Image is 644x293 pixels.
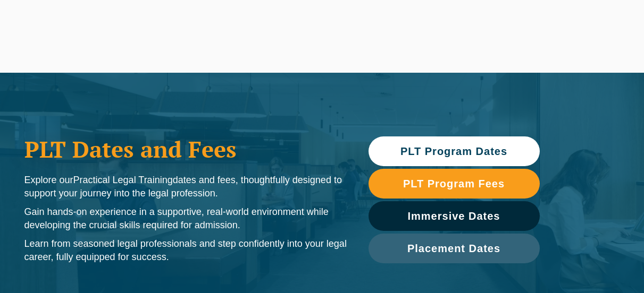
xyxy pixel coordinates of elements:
span: PLT Program Dates [400,146,507,157]
p: Learn from seasoned legal professionals and step confidently into your legal career, fully equipp... [24,237,347,264]
p: Explore our dates and fees, thoughtfully designed to support your journey into the legal profession. [24,174,347,200]
span: PLT Program Fees [403,178,505,189]
a: PLT Program Dates [369,136,540,166]
p: Gain hands-on experience in a supportive, real-world environment while developing the crucial ski... [24,205,347,232]
span: Immersive Dates [408,211,500,221]
h1: PLT Dates and Fees [24,136,347,162]
span: Placement Dates [407,243,500,254]
a: PLT Program Fees [369,169,540,199]
span: Practical Legal Training [73,175,173,185]
a: Placement Dates [369,234,540,263]
a: Immersive Dates [369,201,540,231]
